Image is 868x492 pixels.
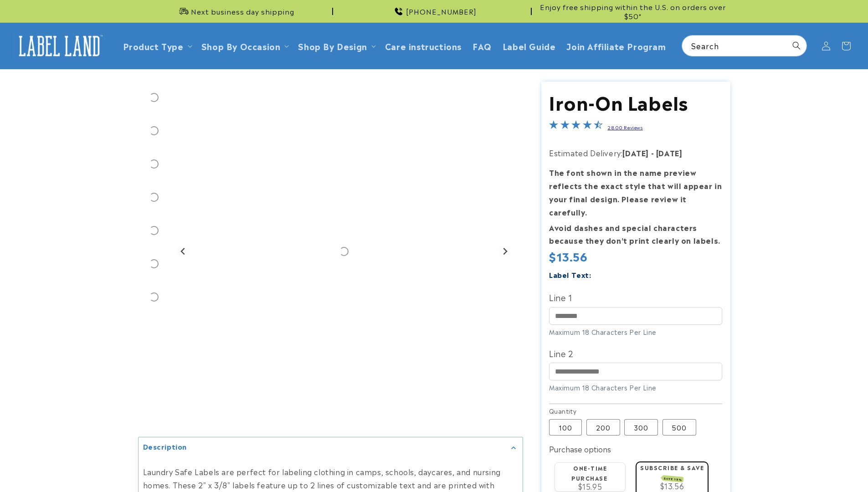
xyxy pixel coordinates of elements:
[549,90,722,113] h1: Iron-On Labels
[549,146,722,159] p: Estimated Delivery:
[118,35,196,56] summary: Product Type
[138,115,170,147] div: Go to slide 2
[385,41,462,51] span: Care instructions
[786,36,806,56] button: Search
[139,437,523,458] summary: Description
[196,35,293,56] summary: Shop By Occasion
[16,26,129,43] button: Are these labels comfortable to wear?
[549,327,722,337] div: Maximum 18 Characters Per Line
[138,82,170,113] div: Go to slide 1
[14,32,105,60] img: Label Land
[498,245,511,257] button: Next slide
[497,35,561,56] a: Label Guide
[380,35,467,56] a: Care instructions
[535,2,730,20] span: Enjoy free shipping within the U.S. on orders over $50*
[607,124,642,130] a: 2800 Reviews
[138,248,170,280] div: Go to slide 6
[651,147,654,158] strong: -
[549,167,722,217] strong: The font shown in the name preview reflects the exact style that will appear in your final design...
[549,269,591,280] label: Label Text:
[177,245,190,257] button: Go to last slide
[201,41,281,51] span: Shop By Occasion
[656,147,683,158] strong: [DATE]
[561,35,671,56] a: Join Affiliate Program
[549,248,588,264] span: $13.56
[622,147,649,158] strong: [DATE]
[123,40,184,52] a: Product Type
[138,215,170,246] div: Go to slide 5
[640,463,704,481] label: Subscribe & save
[578,481,602,492] span: $15.95
[549,419,582,436] label: 100
[549,121,603,132] span: 4.5-star overall rating
[663,419,696,436] label: 500
[549,406,577,415] legend: Quantity
[549,222,720,246] strong: Avoid dashes and special characters because they don’t print clearly on labels.
[549,383,722,392] div: Maximum 18 Characters Per Line
[549,443,611,454] label: Purchase options
[473,41,492,51] span: FAQ
[662,475,683,482] span: SAVE 15%
[406,7,477,16] span: [PHONE_NUMBER]
[138,181,170,213] div: Go to slide 4
[143,442,187,451] h2: Description
[293,35,379,56] summary: Shop By Design
[660,480,684,491] span: $13.56
[467,35,497,56] a: FAQ
[16,51,129,68] button: What material are the labels made of?
[549,346,722,360] label: Line 2
[566,41,666,51] span: Join Affiliate Program
[503,41,556,51] span: Label Guide
[10,28,108,63] a: Label Land
[191,7,294,16] span: Next business day shipping
[624,419,658,436] label: 300
[138,148,170,180] div: Go to slide 3
[586,419,620,436] label: 200
[138,281,170,313] div: Go to slide 7
[549,290,722,304] label: Line 1
[571,464,607,482] label: One-time purchase
[298,40,367,52] a: Shop By Design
